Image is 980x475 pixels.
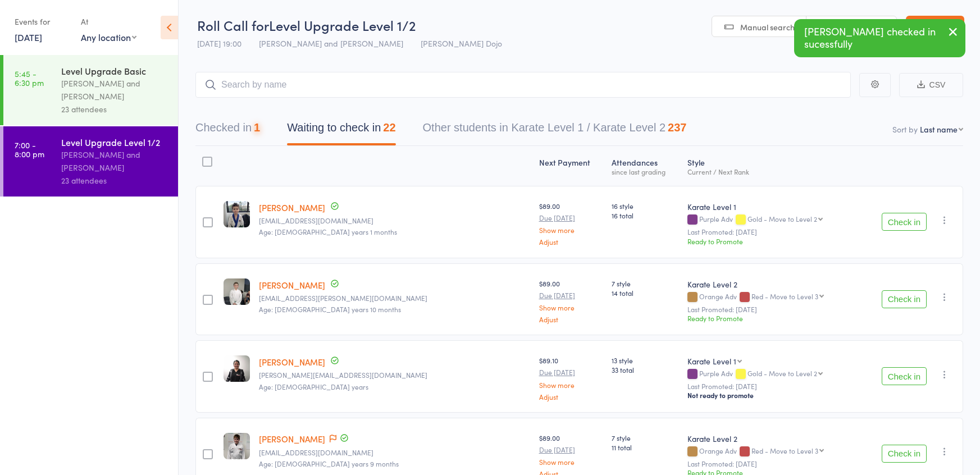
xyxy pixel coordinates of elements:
[687,460,854,468] small: Last Promoted: [DATE]
[61,174,168,187] div: 23 attendees
[197,38,241,49] span: [DATE] 19:00
[539,201,603,245] div: $89.00
[539,458,603,465] a: Show more
[254,121,260,134] div: 1
[892,124,918,135] label: Sort by
[15,31,42,43] a: [DATE]
[423,116,687,145] button: Other students in Karate Level 1 / Karate Level 2237
[81,12,136,31] div: At
[539,446,603,454] small: Due [DATE]
[920,124,958,135] div: Last name
[259,217,530,225] small: littlemissmarg@gmail.com
[687,236,854,246] div: Ready to Promote
[687,215,854,225] div: Purple Adv
[421,38,502,49] span: [PERSON_NAME] Dojo
[259,356,325,368] a: [PERSON_NAME]
[612,355,678,365] span: 13 style
[747,369,817,377] div: Gold - Move to Level 2
[539,381,603,389] a: Show more
[15,140,44,158] time: 7:00 - 8:00 pm
[612,433,678,442] span: 7 style
[224,278,250,305] img: image1677483569.png
[259,371,530,379] small: Amelia@kociak.com
[687,168,854,175] div: Current / Next Rank
[539,226,603,234] a: Show more
[539,368,603,376] small: Due [DATE]
[259,294,530,302] small: brodee.gregory@gmail.com
[259,449,530,456] small: angielee_46@hotmail.com
[687,201,854,212] div: Karate Level 1
[882,445,927,463] button: Check in
[195,116,260,145] button: Checked in1
[15,69,44,87] time: 5:45 - 6:30 pm
[3,55,178,125] a: 5:45 -6:30 pmLevel Upgrade Basic[PERSON_NAME] and [PERSON_NAME]23 attendees
[259,38,403,49] span: [PERSON_NAME] and [PERSON_NAME]
[3,126,178,197] a: 7:00 -8:00 pmLevel Upgrade Level 1/2[PERSON_NAME] and [PERSON_NAME]23 attendees
[612,278,678,288] span: 7 style
[539,393,603,400] a: Adjust
[668,121,686,134] div: 237
[61,136,168,148] div: Level Upgrade Level 1/2
[882,213,927,231] button: Check in
[882,367,927,385] button: Check in
[197,16,269,34] span: Roll Call for
[612,288,678,298] span: 14 total
[224,201,250,227] img: image1719615628.png
[687,278,854,290] div: Karate Level 2
[882,290,927,308] button: Check in
[81,31,136,43] div: Any location
[15,12,70,31] div: Events for
[751,447,818,454] div: Red - Move to Level 3
[687,447,854,456] div: Orange Adv
[61,65,168,77] div: Level Upgrade Basic
[740,21,795,33] span: Manual search
[687,313,854,323] div: Ready to Promote
[61,103,168,116] div: 23 attendees
[683,151,859,181] div: Style
[612,211,678,220] span: 16 total
[61,77,168,103] div: [PERSON_NAME] and [PERSON_NAME]
[224,433,250,459] img: image1663652192.png
[899,73,963,97] button: CSV
[687,293,854,302] div: Orange Adv
[687,433,854,444] div: Karate Level 2
[259,202,325,213] a: [PERSON_NAME]
[612,365,678,374] span: 33 total
[612,201,678,211] span: 16 style
[61,148,168,174] div: [PERSON_NAME] and [PERSON_NAME]
[259,304,401,314] span: Age: [DEMOGRAPHIC_DATA] years 10 months
[687,305,854,313] small: Last Promoted: [DATE]
[269,16,416,34] span: Level Upgrade Level 1/2
[539,316,603,323] a: Adjust
[224,355,250,382] img: image1653904932.png
[751,293,818,300] div: Red - Move to Level 3
[539,304,603,311] a: Show more
[259,433,325,445] a: [PERSON_NAME]
[539,214,603,222] small: Due [DATE]
[794,19,965,57] div: [PERSON_NAME] checked in sucessfully
[687,382,854,390] small: Last Promoted: [DATE]
[539,238,603,245] a: Adjust
[612,168,678,175] div: since last grading
[747,215,817,222] div: Gold - Move to Level 2
[687,355,736,367] div: Karate Level 1
[687,391,854,400] div: Not ready to promote
[259,227,397,236] span: Age: [DEMOGRAPHIC_DATA] years 1 months
[687,369,854,379] div: Purple Adv
[195,72,851,98] input: Search by name
[607,151,683,181] div: Atten­dances
[906,16,964,38] a: Exit roll call
[383,121,395,134] div: 22
[539,278,603,323] div: $89.00
[539,355,603,400] div: $89.10
[612,442,678,452] span: 11 total
[259,279,325,291] a: [PERSON_NAME]
[539,291,603,299] small: Due [DATE]
[687,228,854,236] small: Last Promoted: [DATE]
[535,151,607,181] div: Next Payment
[287,116,395,145] button: Waiting to check in22
[259,459,399,468] span: Age: [DEMOGRAPHIC_DATA] years 9 months
[259,382,368,391] span: Age: [DEMOGRAPHIC_DATA] years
